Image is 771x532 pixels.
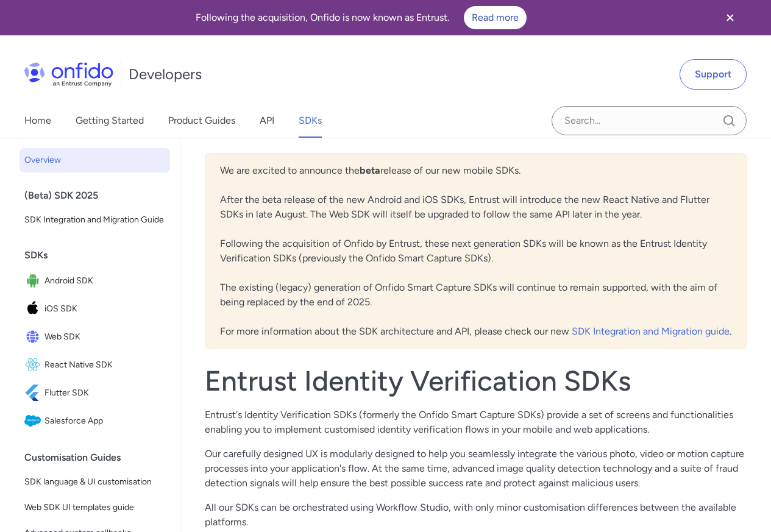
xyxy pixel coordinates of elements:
[20,470,170,494] a: SDK language & UI customisation
[24,104,51,138] a: Home
[24,385,44,402] img: IconFlutter SDK
[44,385,165,402] span: Flutter SDK
[20,380,170,406] a: IconFlutter SDKFlutter SDK
[464,6,527,29] a: Read more
[24,500,165,515] span: Web SDK UI templates guide
[205,364,747,398] h1: Entrust Identity Verification SDKs
[168,104,235,138] a: Product Guides
[20,268,170,294] a: IconAndroid SDKAndroid SDK
[24,62,113,87] img: Onfido Logo
[24,300,44,317] img: IconiOS SDK
[20,408,170,434] a: IconSalesforce AppSalesforce App
[572,325,730,337] a: SDK Integration and Migration guide
[20,208,170,232] a: SDK Integration and Migration Guide
[44,272,165,289] span: Android SDK
[129,65,202,84] h1: Developers
[20,495,170,520] a: Web SDK UI templates guide
[299,104,322,138] a: SDKs
[205,500,747,530] p: All our SDKs can be orchestrated using Workflow Studio, with only minor customisation differences...
[723,10,737,25] svg: Close banner
[205,447,747,491] p: Our carefully designed UX is modularly designed to help you seamlessly integrate the various phot...
[44,413,165,430] span: Salesforce App
[20,148,170,172] a: Overview
[20,324,170,350] a: IconWeb SDKWeb SDK
[44,300,165,317] span: iOS SDK
[44,328,165,346] span: Web SDK
[44,356,165,374] span: React Native SDK
[24,213,165,227] span: SDK Integration and Migration Guide
[24,356,44,374] img: IconReact Native SDK
[260,104,274,138] a: API
[20,352,170,378] a: IconReact Native SDKReact Native SDK
[24,445,175,470] div: Customisation Guides
[24,153,165,168] span: Overview
[24,413,44,430] img: IconSalesforce App
[24,272,44,289] img: IconAndroid SDK
[360,165,380,176] b: beta
[24,475,165,489] span: SDK language & UI customisation
[24,328,44,346] img: IconWeb SDK
[205,408,747,437] p: Entrust's Identity Verification SDKs (formerly the Onfido Smart Capture SDKs) provide a set of sc...
[680,59,747,90] a: Support
[20,296,170,322] a: IconiOS SDKiOS SDK
[552,106,747,135] input: Onfido search input field
[15,6,708,29] div: Following the acquisition, Onfido is now known as Entrust.
[24,243,175,268] div: SDKs
[708,2,753,33] button: Close banner
[76,104,144,138] a: Getting Started
[24,183,175,208] div: (Beta) SDK 2025
[205,153,747,349] div: We are excited to announce the release of our new mobile SDKs. After the beta release of the new ...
